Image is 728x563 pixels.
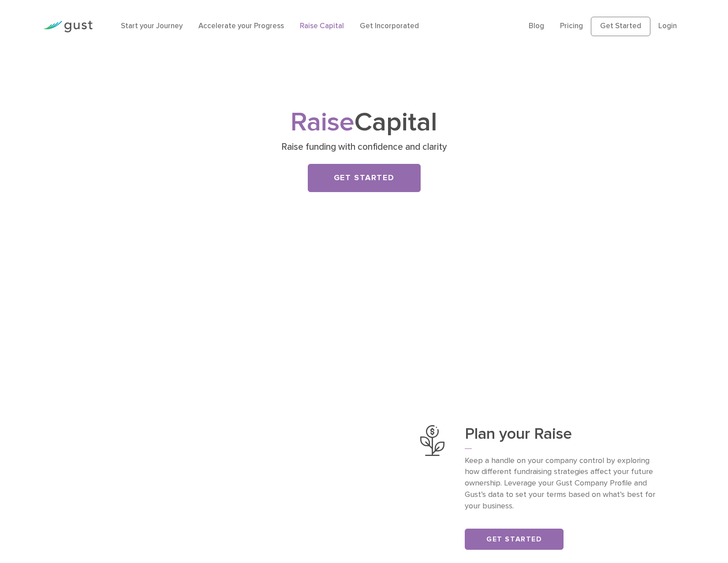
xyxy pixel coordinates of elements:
a: Get Started [465,529,564,550]
a: Login [658,22,677,30]
a: Start your Journey [121,22,183,30]
img: Plan Your Raise [420,425,444,456]
a: Get Started [308,164,421,192]
span: Raise [291,107,355,138]
a: Blog [529,22,544,30]
h3: Plan your Raise [465,425,656,448]
a: Raise Capital [300,22,344,30]
a: Pricing [560,22,583,30]
a: Get Started [591,17,650,36]
p: Raise funding with confidence and clarity [193,141,535,153]
h1: Capital [190,111,538,135]
a: Get Incorporated [360,22,419,30]
img: Gust Logo [43,21,93,33]
a: Accelerate your Progress [198,22,284,30]
p: Keep a handle on your company control by exploring how different fundraising strategies affect yo... [465,455,656,512]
